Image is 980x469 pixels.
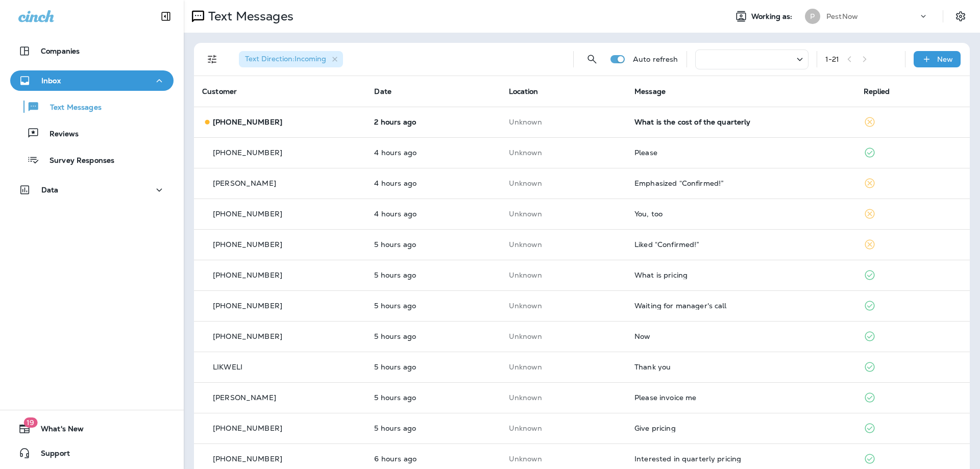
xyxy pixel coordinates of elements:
[509,332,618,340] p: This customer does not have a last location and the phone number they messaged is not assigned to...
[825,55,840,63] div: 1 - 21
[509,87,538,96] span: Location
[634,240,847,249] div: Liked “Confirmed!”
[41,47,80,55] p: Companies
[10,180,174,200] button: Data
[213,149,282,157] p: [PHONE_NUMBER]
[39,130,79,139] p: Reviews
[10,443,174,463] button: Support
[41,186,59,194] p: Data
[23,417,37,428] span: 19
[826,12,858,20] p: PestNow
[634,179,847,187] div: Emphasized “Confirmed!”
[509,424,618,432] p: This customer does not have a last location and the phone number they messaged is not assigned to...
[239,51,343,67] div: Text Direction:Incoming
[204,9,293,24] p: Text Messages
[40,103,102,113] p: Text Messages
[10,418,174,439] button: 19What's New
[634,363,847,371] div: Thank you
[937,55,953,63] p: New
[213,210,282,218] p: [PHONE_NUMBER]
[509,149,618,157] p: This customer does not have a last location and the phone number they messaged is not assigned to...
[509,271,618,279] p: This customer does not have a last location and the phone number they messaged is not assigned to...
[634,424,847,432] div: Give pricing
[374,87,391,96] span: Date
[374,393,492,402] p: Sep 18, 2025 10:32 AM
[374,332,492,340] p: Sep 18, 2025 10:46 AM
[582,49,602,69] button: Search Messages
[374,424,492,432] p: Sep 18, 2025 10:29 AM
[509,179,618,187] p: This customer does not have a last location and the phone number they messaged is not assigned to...
[509,455,618,463] p: This customer does not have a last location and the phone number they messaged is not assigned to...
[213,455,282,463] p: [PHONE_NUMBER]
[634,87,666,96] span: Message
[951,7,970,26] button: Settings
[509,118,618,126] p: This customer does not have a last location and the phone number they messaged is not assigned to...
[31,449,70,461] span: Support
[31,425,84,437] span: What's New
[10,41,174,61] button: Companies
[509,210,618,218] p: This customer does not have a last location and the phone number they messaged is not assigned to...
[374,118,492,126] p: Sep 18, 2025 02:14 PM
[202,49,223,69] button: Filters
[213,118,282,126] p: [PHONE_NUMBER]
[509,393,618,402] p: This customer does not have a last location and the phone number they messaged is not assigned to...
[634,149,847,157] div: Please
[751,12,795,21] span: Working as:
[213,332,282,340] p: [PHONE_NUMBER]
[41,77,61,85] p: Inbox
[10,122,174,144] button: Reviews
[152,6,180,27] button: Collapse Sidebar
[864,87,890,96] span: Replied
[374,302,492,310] p: Sep 18, 2025 10:47 AM
[202,87,237,96] span: Customer
[634,393,847,402] div: Please invoice me
[213,179,276,187] p: [PERSON_NAME]
[374,363,492,371] p: Sep 18, 2025 10:39 AM
[213,271,282,279] p: [PHONE_NUMBER]
[509,302,618,310] p: This customer does not have a last location and the phone number they messaged is not assigned to...
[213,240,282,249] p: [PHONE_NUMBER]
[213,302,282,310] p: [PHONE_NUMBER]
[634,455,847,463] div: Interested in quarterly pricing
[39,156,114,166] p: Survey Responses
[213,363,242,371] p: LIKWELI
[509,363,618,371] p: This customer does not have a last location and the phone number they messaged is not assigned to...
[245,54,326,63] span: Text Direction : Incoming
[805,9,820,24] div: P
[374,149,492,157] p: Sep 18, 2025 11:47 AM
[10,96,174,117] button: Text Messages
[374,455,492,463] p: Sep 18, 2025 10:14 AM
[213,393,276,402] p: [PERSON_NAME]
[213,424,282,432] p: [PHONE_NUMBER]
[634,332,847,340] div: Now
[633,55,678,63] p: Auto refresh
[10,70,174,91] button: Inbox
[634,210,847,218] div: You, too
[374,210,492,218] p: Sep 18, 2025 11:39 AM
[634,302,847,310] div: Waiting for manager's call
[509,240,618,249] p: This customer does not have a last location and the phone number they messaged is not assigned to...
[374,240,492,249] p: Sep 18, 2025 11:12 AM
[634,271,847,279] div: What is pricing
[374,179,492,187] p: Sep 18, 2025 11:41 AM
[374,271,492,279] p: Sep 18, 2025 10:48 AM
[10,149,174,170] button: Survey Responses
[634,118,847,126] div: What is the cost of the quarterly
